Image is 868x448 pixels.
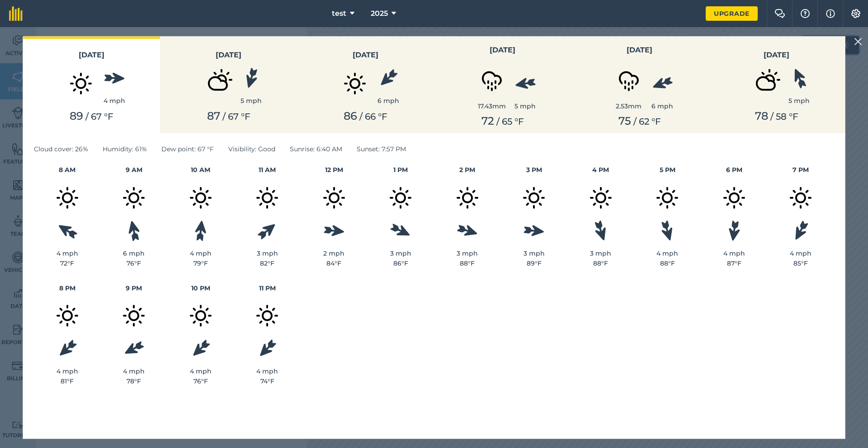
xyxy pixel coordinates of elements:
div: 4 mph [101,366,168,376]
img: svg+xml;base64,PD94bWwgdmVyc2lvbj0iMS4wIiBlbmNvZGluZz0idXRmLTgiPz4KPCEtLSBHZW5lcmF0b3I6IEFkb2JlIE... [606,56,651,101]
span: 72 [481,114,494,127]
div: / ° F [713,110,840,123]
h4: 3 PM [501,165,568,175]
div: 4 mph [34,366,101,376]
div: / ° F [576,115,703,128]
img: svg%3e [592,219,609,243]
img: svg+xml;base64,PHN2ZyB4bWxucz0iaHR0cDovL3d3dy53My5vcmcvMjAwMC9zdmciIHdpZHRoPSIxNyIgaGVpZ2h0PSIxNy... [826,8,835,19]
div: 79 ° F [167,258,234,268]
div: 5 mph [788,96,810,106]
div: 4 mph [234,366,301,376]
button: [DATE]5 mph78 / 58 °F [708,37,845,133]
button: [DATE]5 mph87 / 67 °F [160,37,297,133]
a: Upgrade [706,6,758,21]
img: svg+xml;base64,PD94bWwgdmVyc2lvbj0iMS4wIiBlbmNvZGluZz0idXRmLTgiPz4KPCEtLSBHZW5lcmF0b3I6IEFkb2JlIE... [578,175,623,220]
img: svg+xml;base64,PD94bWwgdmVyc2lvbj0iMS4wIiBlbmNvZGluZz0idXRmLTgiPz4KPCEtLSBHZW5lcmF0b3I6IEFkb2JlIE... [445,175,490,220]
div: 2.53 mm [606,101,651,111]
img: svg%3e [256,337,279,360]
span: 2025 [371,8,388,19]
span: 66 [365,111,376,122]
div: / ° F [439,115,566,128]
img: svg+xml;base64,PD94bWwgdmVyc2lvbj0iMS4wIiBlbmNvZGluZz0idXRmLTgiPz4KPCEtLSBHZW5lcmF0b3I6IEFkb2JlIE... [469,56,514,101]
h4: 6 PM [701,165,768,175]
span: Dew point : 67 ° F [161,144,214,154]
img: svg%3e [193,220,208,242]
img: svg%3e [122,339,146,359]
span: 89 [70,109,83,122]
span: 58 [776,111,787,122]
span: Visibility : Good [228,144,275,154]
span: 78 [755,109,768,122]
h4: 8 PM [34,283,101,293]
div: 88 ° F [567,258,634,268]
img: svg%3e [323,224,345,238]
div: 3 mph [368,248,434,258]
span: Sunset : 7:57 PM [357,144,406,154]
div: 88 ° F [434,258,501,268]
div: 6 mph [101,248,168,258]
img: svg+xml;base64,PD94bWwgdmVyc2lvbj0iMS4wIiBlbmNvZGluZz0idXRmLTgiPz4KPCEtLSBHZW5lcmF0b3I6IEFkb2JlIE... [111,175,156,220]
button: [DATE]4 mph89 / 67 °F [23,37,160,133]
img: svg+xml;base64,PD94bWwgdmVyc2lvbj0iMS4wIiBlbmNvZGluZz0idXRmLTgiPz4KPCEtLSBHZW5lcmF0b3I6IEFkb2JlIE... [111,293,156,338]
img: svg+xml;base64,PD94bWwgdmVyc2lvbj0iMS4wIiBlbmNvZGluZz0idXRmLTgiPz4KPCEtLSBHZW5lcmF0b3I6IEFkb2JlIE... [712,175,757,220]
h4: 11 AM [234,165,301,175]
h3: [DATE] [439,44,566,56]
div: 4 mph [634,248,701,258]
div: 78 ° F [101,376,168,386]
img: svg+xml;base64,PD94bWwgdmVyc2lvbj0iMS4wIiBlbmNvZGluZz0idXRmLTgiPz4KPCEtLSBHZW5lcmF0b3I6IEFkb2JlIE... [45,175,90,220]
img: svg+xml;base64,PD94bWwgdmVyc2lvbj0iMS4wIiBlbmNvZGluZz0idXRmLTgiPz4KPCEtLSBHZW5lcmF0b3I6IEFkb2JlIE... [645,175,690,220]
h4: 9 PM [101,283,168,293]
h3: [DATE] [713,49,840,61]
div: 87 ° F [701,258,768,268]
div: 82 ° F [234,258,301,268]
div: 5 mph [514,101,536,111]
img: svg+xml;base64,PD94bWwgdmVyc2lvbj0iMS4wIiBlbmNvZGluZz0idXRmLTgiPz4KPCEtLSBHZW5lcmF0b3I6IEFkb2JlIE... [58,61,104,106]
img: svg+xml;base64,PD94bWwgdmVyc2lvbj0iMS4wIiBlbmNvZGluZz0idXRmLTgiPz4KPCEtLSBHZW5lcmF0b3I6IEFkb2JlIE... [378,175,423,220]
img: svg+xml;base64,PD94bWwgdmVyc2lvbj0iMS4wIiBlbmNvZGluZz0idXRmLTgiPz4KPCEtLSBHZW5lcmF0b3I6IEFkb2JlIE... [245,293,290,338]
h4: 7 PM [768,165,835,175]
img: A cog icon [850,9,861,18]
div: 81 ° F [34,376,101,386]
span: Cloud cover : 26% [34,144,88,154]
div: 4 mph [768,248,835,258]
div: 89 ° F [501,258,568,268]
div: / ° F [302,110,429,123]
h4: 10 AM [167,165,234,175]
img: svg+xml;base64,PD94bWwgdmVyc2lvbj0iMS4wIiBlbmNvZGluZz0idXRmLTgiPz4KPCEtLSBHZW5lcmF0b3I6IEFkb2JlIE... [778,175,823,220]
img: svg%3e [523,224,545,238]
img: svg%3e [791,219,811,243]
img: svg%3e [659,219,676,242]
img: svg+xml;base64,PD94bWwgdmVyc2lvbj0iMS4wIiBlbmNvZGluZz0idXRmLTgiPz4KPCEtLSBHZW5lcmF0b3I6IEFkb2JlIE... [245,175,290,220]
img: svg+xml;base64,PD94bWwgdmVyc2lvbj0iMS4wIiBlbmNvZGluZz0idXRmLTgiPz4KPCEtLSBHZW5lcmF0b3I6IEFkb2JlIE... [311,175,357,220]
img: svg%3e [126,219,142,242]
div: 17.43 mm [469,101,514,111]
img: svg%3e [377,67,400,89]
div: 2 mph [301,248,368,258]
div: 4 mph [34,248,101,258]
img: svg%3e [789,66,808,90]
h3: [DATE] [28,49,155,61]
img: svg+xml;base64,PD94bWwgdmVyc2lvbj0iMS4wIiBlbmNvZGluZz0idXRmLTgiPz4KPCEtLSBHZW5lcmF0b3I6IEFkb2JlIE... [332,61,377,106]
div: 3 mph [501,248,568,258]
div: 4 mph [167,248,234,258]
img: A question mark icon [800,9,811,18]
img: svg+xml;base64,PHN2ZyB4bWxucz0iaHR0cDovL3d3dy53My5vcmcvMjAwMC9zdmciIHdpZHRoPSIyMiIgaGVpZ2h0PSIzMC... [854,36,862,47]
img: svg%3e [456,222,479,239]
div: 3 mph [434,248,501,258]
span: 75 [618,114,631,127]
img: svg+xml;base64,PD94bWwgdmVyc2lvbj0iMS4wIiBlbmNvZGluZz0idXRmLTgiPz4KPCEtLSBHZW5lcmF0b3I6IEFkb2JlIE... [178,293,223,338]
h4: 2 PM [434,165,501,175]
span: 65 [502,116,512,127]
span: test [332,8,346,19]
img: svg%3e [727,219,741,242]
span: 62 [639,116,649,127]
span: Humidity : 61% [103,144,147,154]
h4: 5 PM [634,165,701,175]
div: 4 mph [167,366,234,376]
div: 5 mph [241,96,262,106]
span: Sunrise : 6:40 AM [290,144,342,154]
div: 86 ° F [368,258,434,268]
button: [DATE]6 mph86 / 66 °F [297,37,434,133]
div: 76 ° F [101,258,168,268]
img: svg%3e [242,67,259,90]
